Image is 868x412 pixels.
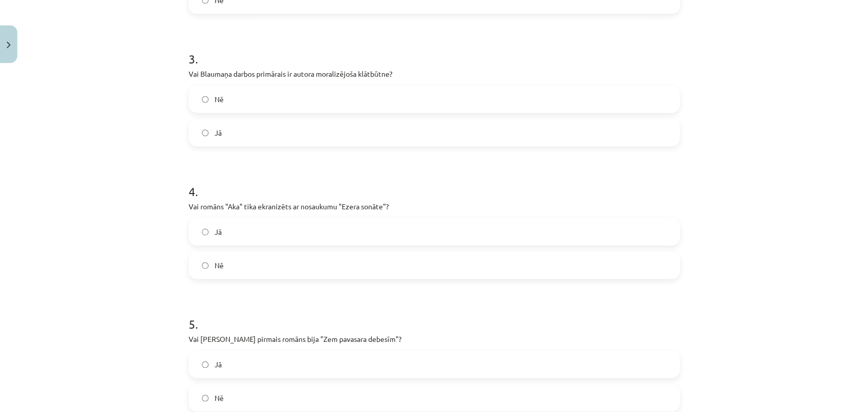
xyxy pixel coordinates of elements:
[202,130,208,136] input: Jā
[202,229,208,235] input: Jā
[215,260,224,271] span: Nē
[215,393,224,403] span: Nē
[215,128,222,138] span: Jā
[202,262,208,269] input: Nē
[189,167,680,198] h1: 4 .
[189,69,680,79] p: Vai Blaumaņa darbos primārais ir autora moralizējoša klātbūtne?
[202,96,208,103] input: Nē
[215,359,222,370] span: Jā
[189,334,680,344] p: Vai [PERSON_NAME] pirmais romāns bija "Zem pavasara debesīm"?
[189,34,680,66] h1: 3 .
[7,42,11,48] img: icon-close-lesson-0947bae3869378f0d4975bcd49f059093ad1ed9edebbc8119c70593378902aed.svg
[215,227,222,237] span: Jā
[202,361,208,368] input: Jā
[189,201,680,212] p: Vai romāns "Aka" tika ekranizēts ar nosaukumu "Ezera sonāte"?
[215,94,224,105] span: Nē
[189,299,680,331] h1: 5 .
[202,395,208,401] input: Nē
